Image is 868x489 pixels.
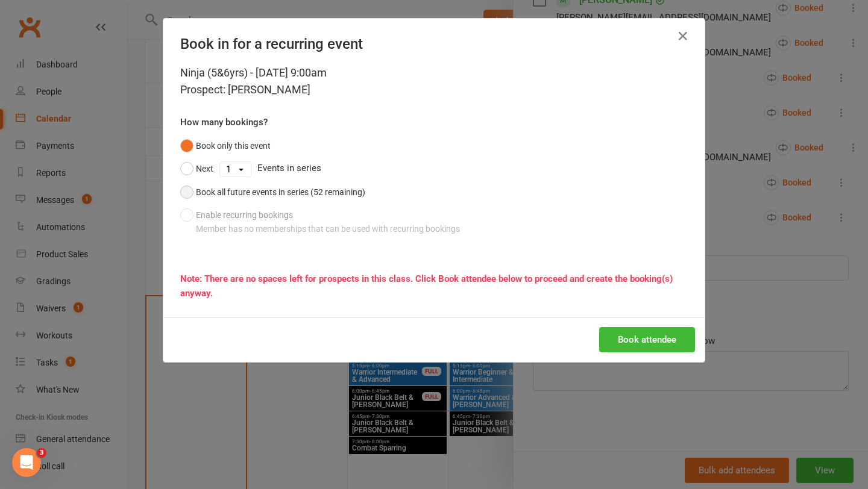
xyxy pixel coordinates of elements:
button: Book attendee [599,327,695,352]
button: Book only this event [180,134,271,157]
span: 3 [37,448,46,458]
div: Book all future events in series (52 remaining) [196,185,365,199]
div: Ninja (5&6yrs) - [DATE] 9:00am Prospect: [PERSON_NAME] [180,64,688,98]
button: Book all future events in series (52 remaining) [180,181,365,204]
button: Next [180,157,213,180]
h4: Book in for a recurring event [180,36,688,52]
iframe: Intercom live chat [12,448,41,477]
label: How many bookings? [180,115,268,129]
div: Note: There are no spaces left for prospects in this class. Click Book attendee below to proceed ... [180,272,688,301]
div: Events in series [180,157,688,180]
button: Close [673,26,693,46]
